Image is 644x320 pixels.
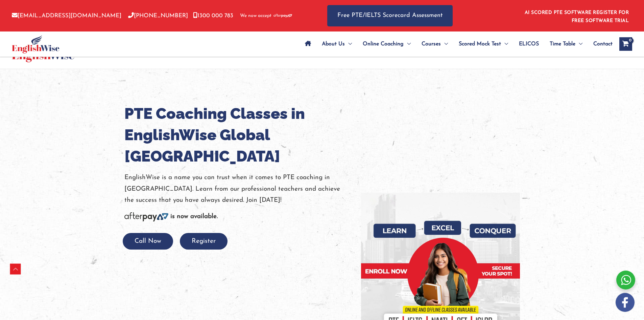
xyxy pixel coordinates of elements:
[422,32,441,56] span: Courses
[12,35,59,54] img: cropped-ew-logo
[180,238,228,244] a: Register
[441,32,448,56] span: Menu Toggle
[519,32,539,56] span: ELICOS
[616,293,635,312] img: white-facebook.png
[459,32,501,56] span: Scored Mock Test
[273,14,292,18] img: Afterpay-Logo
[521,5,632,27] aside: Header Widget 1
[575,32,582,56] span: Menu Toggle
[544,32,588,56] a: Time TableMenu Toggle
[327,5,453,26] a: Free PTE/IELTS Scorecard Assessment
[588,32,613,56] a: Contact
[124,172,351,206] p: EnglishWise is a name you can trust when it comes to PTE coaching in [GEOGRAPHIC_DATA]. Learn fro...
[345,32,352,56] span: Menu Toggle
[525,10,629,23] a: AI SCORED PTE SOFTWARE REGISTER FOR FREE SOFTWARE TRIAL
[404,32,411,56] span: Menu Toggle
[124,212,168,221] img: Afterpay-Logo
[128,13,188,19] a: [PHONE_NUMBER]
[123,233,173,250] button: Call Now
[501,32,508,56] span: Menu Toggle
[193,13,233,19] a: 1300 000 783
[124,103,351,167] h1: PTE Coaching Classes in EnglishWise Global [GEOGRAPHIC_DATA]
[12,13,121,19] a: [EMAIL_ADDRESS][DOMAIN_NAME]
[514,32,544,56] a: ELICOS
[550,32,575,56] span: Time Table
[180,233,228,250] button: Register
[416,32,453,56] a: CoursesMenu Toggle
[593,32,613,56] span: Contact
[123,238,173,244] a: Call Now
[363,32,404,56] span: Online Coaching
[357,32,416,56] a: Online CoachingMenu Toggle
[322,32,345,56] span: About Us
[316,32,357,56] a: About UsMenu Toggle
[300,32,613,56] nav: Site Navigation: Main Menu
[170,213,218,220] b: is now available.
[240,13,271,19] span: We now accept
[453,32,514,56] a: Scored Mock TestMenu Toggle
[619,37,632,51] a: View Shopping Cart, empty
